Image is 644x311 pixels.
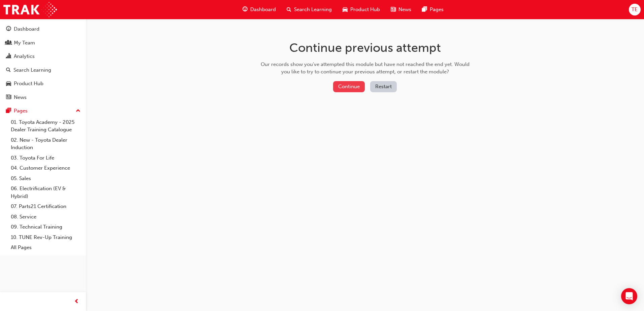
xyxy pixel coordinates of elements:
[294,6,332,13] span: Search Learning
[237,3,281,16] a: guage-iconDashboard
[6,67,11,73] span: search-icon
[258,40,472,55] h1: Continue previous attempt
[14,80,43,88] div: Product Hub
[350,6,380,13] span: Product Hub
[6,54,11,60] span: chart-icon
[258,61,472,76] div: Our records show you've attempted this module but have not reached the end yet. Would you like to...
[6,81,11,87] span: car-icon
[398,6,411,13] span: News
[632,6,638,13] span: TE
[3,105,83,117] button: Pages
[8,163,83,173] a: 04. Customer Experience
[8,135,83,153] a: 02. New - Toyota Dealer Induction
[287,5,291,14] span: search-icon
[8,232,83,243] a: 10. TUNE Rev-Up Training
[6,95,11,101] span: news-icon
[343,5,348,14] span: car-icon
[333,81,365,92] button: Continue
[417,3,449,16] a: pages-iconPages
[422,5,427,14] span: pages-icon
[8,173,83,184] a: 05. Sales
[8,117,83,135] a: 01. Toyota Academy - 2025 Dealer Training Catalogue
[281,3,337,16] a: search-iconSearch Learning
[3,91,83,104] a: News
[14,94,27,101] div: News
[3,2,57,17] img: Trak
[3,37,83,49] a: My Team
[430,6,444,13] span: Pages
[250,6,276,13] span: Dashboard
[3,22,83,105] button: DashboardMy TeamAnalyticsSearch LearningProduct HubNews
[3,77,83,90] a: Product Hub
[14,39,35,47] div: My Team
[74,298,79,306] span: prev-icon
[3,64,83,76] a: Search Learning
[6,26,11,32] span: guage-icon
[629,4,641,15] button: TE
[8,242,83,253] a: All Pages
[337,3,385,16] a: car-iconProduct Hub
[8,153,83,163] a: 03. Toyota For Life
[370,81,397,92] button: Restart
[3,23,83,35] a: Dashboard
[76,107,80,115] span: up-icon
[243,5,248,14] span: guage-icon
[6,108,11,114] span: pages-icon
[3,50,83,63] a: Analytics
[8,212,83,222] a: 08. Service
[385,3,417,16] a: news-iconNews
[14,25,39,33] div: Dashboard
[8,183,83,201] a: 06. Electrification (EV & Hybrid)
[13,66,51,74] div: Search Learning
[6,40,11,46] span: people-icon
[8,201,83,212] a: 07. Parts21 Certification
[391,5,396,14] span: news-icon
[14,53,35,60] div: Analytics
[8,222,83,232] a: 09. Technical Training
[14,107,28,115] div: Pages
[621,288,637,304] div: Open Intercom Messenger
